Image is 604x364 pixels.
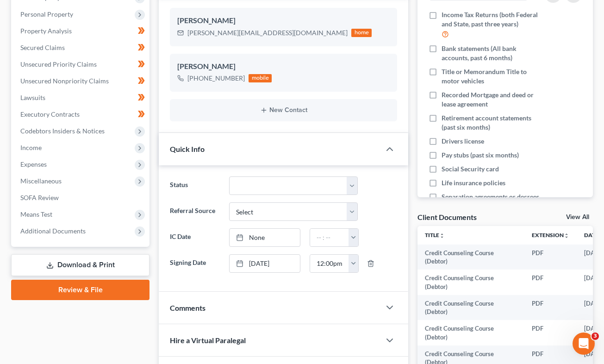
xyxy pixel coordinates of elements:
div: Client Documents [417,212,477,222]
span: Pay stubs (past six months) [442,151,519,160]
span: SOFA Review [20,194,59,201]
td: PDF [524,245,577,270]
div: mobile [249,74,272,82]
span: Secured Claims [20,44,65,51]
span: Means Test [20,210,52,218]
a: Unsecured Nonpriority Claims [13,73,149,89]
a: Review & File [11,280,149,300]
input: -- : -- [310,229,349,246]
a: View All [566,214,589,220]
a: Executory Contracts [13,106,149,123]
span: Income Tax Returns (both Federal and State, past three years) [442,10,541,29]
td: PDF [524,295,577,320]
div: home [351,29,372,37]
span: Quick Info [170,144,205,153]
label: Status [165,176,224,195]
span: Recorded Mortgage and deed or lease agreement [442,90,541,109]
span: Additional Documents [20,227,86,235]
a: Unsecured Priority Claims [13,56,149,73]
td: PDF [524,270,577,295]
td: PDF [524,320,577,345]
span: Unsecured Nonpriority Claims [20,77,109,85]
span: Miscellaneous [20,177,62,185]
span: Unsecured Priority Claims [20,60,97,68]
span: Separation agreements or decrees of divorces [442,192,541,211]
a: [DATE] [230,255,300,272]
td: Credit Counseling Course (Debtor) [417,245,524,270]
i: unfold_more [564,233,569,238]
div: [PHONE_NUMBER] [187,74,245,83]
span: Personal Property [20,10,73,18]
td: Credit Counseling Course (Debtor) [417,295,524,320]
a: Secured Claims [13,39,149,56]
a: Extensionunfold_more [532,232,569,238]
div: [PERSON_NAME] [177,61,390,72]
td: Credit Counseling Course (Debtor) [417,320,524,345]
span: Title or Memorandum Title to motor vehicles [442,67,541,86]
td: Credit Counseling Course (Debtor) [417,270,524,295]
span: Social Security card [442,164,499,174]
span: Hire a Virtual Paralegal [170,336,246,345]
a: SOFA Review [13,189,149,206]
iframe: Intercom live chat [573,333,595,355]
input: -- : -- [310,255,349,272]
label: Referral Source [165,202,224,221]
a: Lawsuits [13,89,149,106]
span: Lawsuits [20,94,45,101]
span: Codebtors Insiders & Notices [20,127,105,135]
div: [PERSON_NAME] [177,15,390,26]
span: Drivers license [442,137,484,146]
span: 3 [592,333,599,340]
span: Property Analysis [20,27,72,35]
a: Titleunfold_more [425,232,445,238]
i: unfold_more [439,233,445,238]
span: Retirement account statements (past six months) [442,113,541,132]
label: Signing Date [165,254,224,273]
button: New Contact [177,107,390,114]
div: [PERSON_NAME][EMAIL_ADDRESS][DOMAIN_NAME] [187,28,348,38]
span: Income [20,144,42,151]
span: Executory Contracts [20,110,80,118]
a: Download & Print [11,254,149,276]
span: Comments [170,303,205,312]
a: None [230,229,300,246]
a: Property Analysis [13,23,149,39]
label: IC Date [165,228,224,247]
span: Bank statements (All bank accounts, past 6 months) [442,44,541,63]
span: Life insurance policies [442,178,505,188]
span: Expenses [20,160,47,168]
